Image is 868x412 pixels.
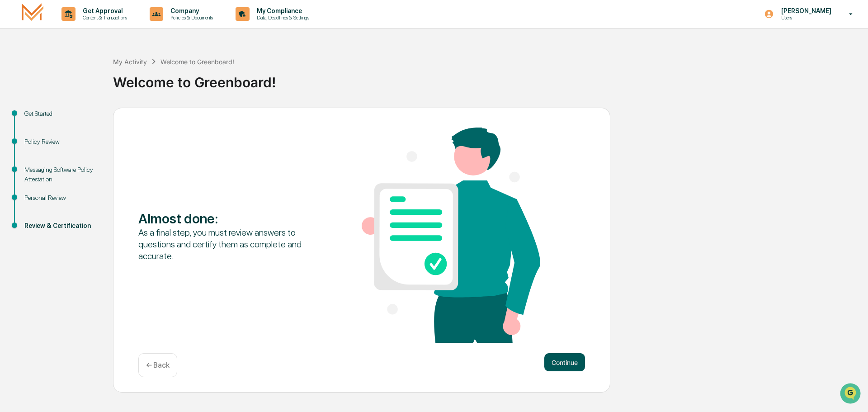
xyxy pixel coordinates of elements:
[24,137,99,147] div: Policy Review
[250,7,314,14] p: My Compliance
[31,69,148,78] div: Start new chat
[5,128,61,144] a: 🔎Data Lookup
[75,114,112,123] span: Attestations
[774,7,836,14] p: [PERSON_NAME]
[24,165,99,184] div: Messaging Software Policy Attestation
[5,110,62,127] a: 🖐️Preclearance
[24,221,99,231] div: Review & Certification
[75,7,132,14] p: Get Approval
[24,193,99,203] div: Personal Review
[75,14,132,21] p: Content & Transactions
[163,7,217,14] p: Company
[146,361,170,369] p: ← Back
[9,19,165,33] p: How can we help?
[18,114,58,123] span: Preclearance
[138,210,317,227] div: Almost done :
[113,58,147,66] div: My Activity
[362,128,540,343] img: Almost done
[163,14,217,21] p: Policies & Documents
[250,14,314,21] p: Data, Deadlines & Settings
[774,14,836,21] p: Users
[90,153,109,160] span: Pylon
[66,115,73,122] div: 🗄️
[62,110,116,127] a: 🗄️Attestations
[160,58,234,66] div: Welcome to Greenboard!
[31,78,114,85] div: We're available if you need us!
[9,69,25,85] img: 1746055101610-c473b297-6a78-478c-a979-82029cc54cd1
[138,227,317,262] div: As a final step, you must review answers to questions and certify them as complete and accurate.
[24,109,99,118] div: Get Started
[839,382,863,407] iframe: Open customer support
[9,115,16,122] div: 🖐️
[18,131,57,140] span: Data Lookup
[64,153,109,160] a: Powered byPylon
[154,72,165,83] button: Start new chat
[22,3,43,24] img: logo
[113,67,863,90] div: Welcome to Greenboard!
[9,132,16,139] div: 🔎
[544,353,585,371] button: Continue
